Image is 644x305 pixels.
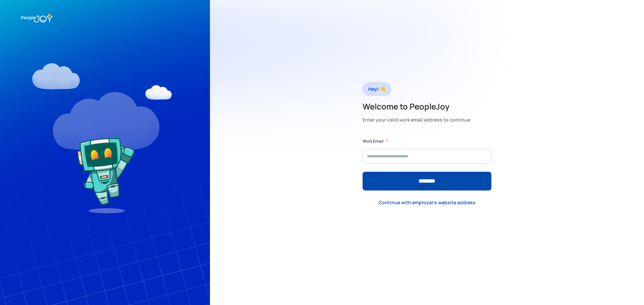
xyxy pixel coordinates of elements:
[363,138,383,145] label: Work Email
[363,115,470,125] div: Enter your valid work email address to continue
[368,84,385,94] div: Hey! 👋
[363,138,491,190] form: Form
[373,196,481,209] a: Continue with employer's website address
[363,101,470,112] h2: Welcome to PeopleJoy
[379,199,476,206] div: Continue with employer's website address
